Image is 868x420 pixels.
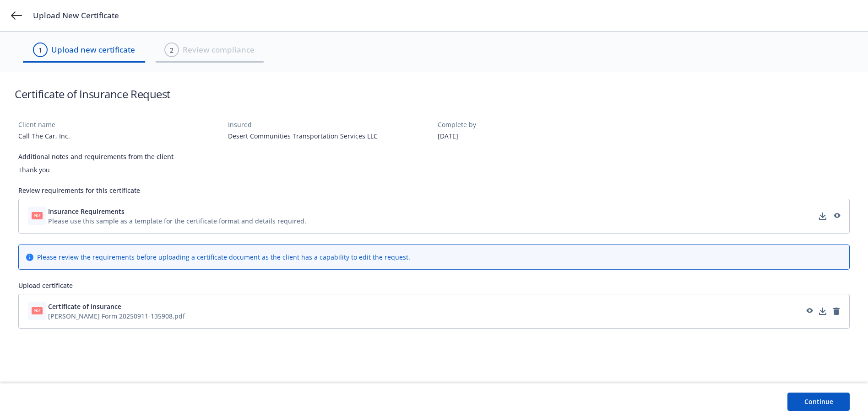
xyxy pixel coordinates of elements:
[817,306,828,317] a: download
[18,186,850,195] div: Review requirements for this certificate
[438,131,640,141] div: [DATE]
[228,120,430,129] div: Insured
[38,45,42,55] div: 1
[33,10,119,21] span: Upload New Certificate
[438,120,640,129] div: Complete by
[48,207,125,216] span: Insurance Requirements
[37,252,410,262] div: Please review the requirements before uploading a certificate document as the client has a capabi...
[48,216,306,226] div: Please use this sample as a template for the certificate format and details required.
[831,211,842,222] a: preview
[48,311,185,321] div: [PERSON_NAME] Form 20250911-135908.pdf
[183,44,255,56] span: Review compliance
[48,302,185,311] button: Certificate of Insurance
[48,302,121,311] span: Certificate of Insurance
[51,44,135,56] span: Upload new certificate
[18,199,850,234] div: Insurance RequirementsPlease use this sample as a template for the certificate format and details...
[831,306,842,317] a: remove
[18,120,221,129] div: Client name
[787,393,850,411] button: Continue
[18,152,850,161] div: Additional notes and requirements from the client
[228,131,430,141] div: Desert Communities Transportation Services LLC
[18,131,221,141] div: Call The Car, Inc.
[18,281,850,290] div: Upload certificate
[803,306,814,317] a: preview
[18,165,850,175] div: Thank you
[817,211,828,222] a: download
[15,86,171,101] h1: Certificate of Insurance Request
[48,207,306,216] button: Insurance Requirements
[170,45,174,55] div: 2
